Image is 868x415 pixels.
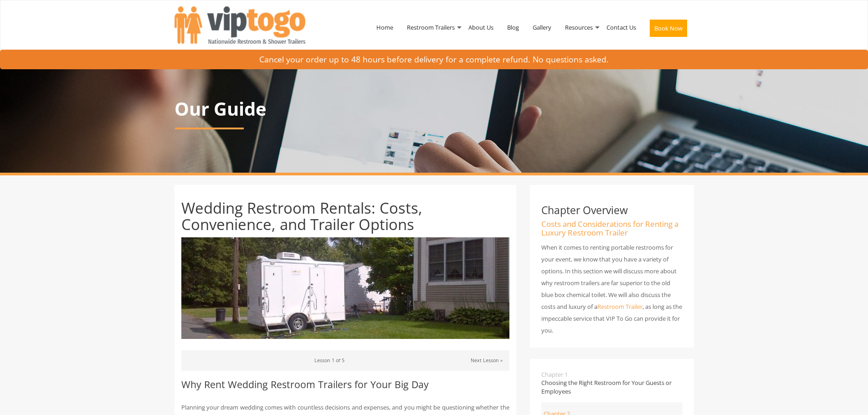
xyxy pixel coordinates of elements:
[643,4,694,56] a: Book Now
[600,4,643,51] a: Contact Us
[181,379,509,389] h2: Why Rent Wedding Restroom Trailers for Your Big Day
[650,20,687,37] button: Book Now
[541,205,683,216] h3: Chapter Overview
[181,237,509,339] img: VIP To Go takes the stress out of your portable restroom trailer rental by providing a free site ...
[541,370,683,403] a: Chapter 1Choosing the Right Restroom for Your Guests or Employees
[370,4,400,51] a: Home
[471,357,503,364] a: Next Lesson »
[500,4,526,51] a: Blog
[526,4,558,51] a: Gallery
[541,379,683,395] span: Choosing the Right Restroom for Your Guests or Employees
[181,200,509,233] h1: Wedding Restroom Rentals: Costs, Convenience, and Trailer Options
[400,4,462,51] a: Restroom Trailers
[541,241,683,336] p: When it comes to renting portable restrooms for your event, we know that you have a variety of op...
[541,220,683,237] h4: Costs and Considerations for Renting a Luxury Restroom Trailer
[175,6,305,44] img: VIPTOGO
[597,302,642,311] a: Restroom Trailer
[558,4,600,51] a: Resources
[541,370,683,379] span: Chapter 1
[462,4,500,51] a: About Us
[175,99,694,119] p: Our Guide
[188,356,503,365] p: Lesson 1 of 5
